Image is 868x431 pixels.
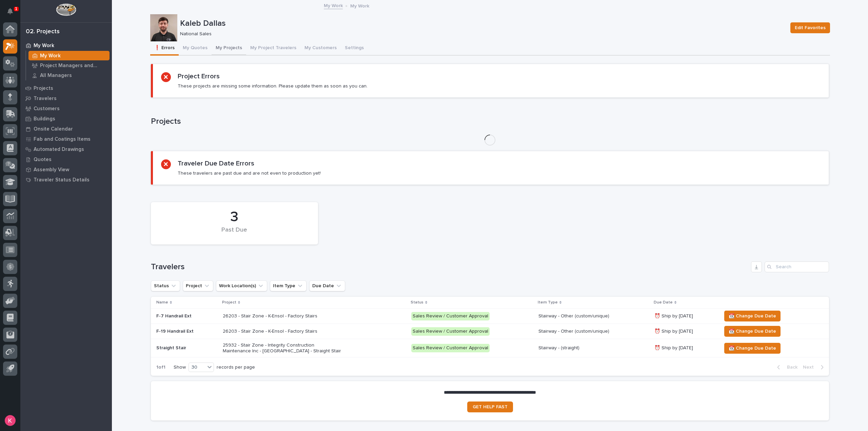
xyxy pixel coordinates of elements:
[473,405,508,409] span: GET HELP FAST
[26,61,112,70] a: Project Managers and Engineers
[156,299,168,306] p: Name
[467,401,513,412] a: GET HELP FAST
[180,31,782,37] p: National Sales
[309,280,345,291] button: Due Date
[654,345,716,351] p: ⏰ Ship by [DATE]
[162,209,307,226] div: 3
[3,4,17,18] button: Notifications
[350,2,369,9] p: My Work
[729,344,776,352] span: 📆 Change Due Date
[151,117,829,126] h1: Projects
[20,40,112,51] a: My Work
[772,364,800,370] button: Back
[178,83,368,89] p: These projects are missing some information. Please update them as soon as you can.
[150,41,179,56] button: ❗ Errors
[151,359,171,376] p: 1 of 1
[26,71,112,80] a: All Managers
[151,309,829,324] tr: F-7 Handrail Ext26203 - Stair Zone - K-Ensol - Factory StairsSales Review / Customer ApprovalStai...
[654,313,716,319] p: ⏰ Ship by [DATE]
[34,157,52,163] p: Quotes
[34,136,91,142] p: Fab and Coatings Items
[246,41,300,56] button: My Project Travelers
[411,344,490,352] div: Sales Review / Customer Approval
[729,327,776,335] span: 📆 Change Due Date
[324,1,343,9] a: My Work
[162,227,307,241] div: Past Due
[803,364,818,370] span: Next
[795,24,826,32] span: Edit Favorites
[20,103,112,114] a: Customers
[654,299,673,306] p: Due Date
[151,324,829,339] tr: F-19 Handrail Ext26203 - Stair Zone - K-Ensol - Factory StairsSales Review / Customer ApprovalSta...
[34,106,60,112] p: Customers
[411,327,490,336] div: Sales Review / Customer Approval
[538,329,649,334] p: Stairway - Other (custom/unique)
[34,96,57,102] p: Travelers
[411,299,423,306] p: Status
[654,329,716,334] p: ⏰ Ship by [DATE]
[26,28,60,36] div: 02. Projects
[151,280,180,291] button: Status
[20,154,112,164] a: Quotes
[156,329,217,334] p: F-19 Handrail Ext
[3,413,17,428] button: users-avatar
[270,280,307,291] button: Item Type
[300,41,341,56] button: My Customers
[538,313,649,319] p: Stairway - Other (custom/unique)
[40,53,61,59] p: My Work
[189,364,205,371] div: 30
[34,85,53,92] p: Projects
[156,345,217,351] p: Straight Stair
[26,51,112,60] a: My Work
[40,63,107,69] p: Project Managers and Engineers
[183,280,213,291] button: Project
[156,313,217,319] p: F-7 Handrail Ext
[151,262,748,272] h1: Travelers
[20,83,112,93] a: Projects
[223,329,341,334] p: 26203 - Stair Zone - K-Ensol - Factory Stairs
[765,261,829,272] input: Search
[724,343,781,354] button: 📆 Change Due Date
[216,280,267,291] button: Work Location(s)
[34,167,69,173] p: Assembly View
[217,365,255,370] p: records per page
[783,364,797,370] span: Back
[34,126,73,132] p: Onsite Calendar
[212,41,246,56] button: My Projects
[178,170,321,176] p: These travelers are past due and are not even to production yet!
[8,8,17,19] div: Notifications1
[20,93,112,103] a: Travelers
[223,342,341,354] p: 25932 - Stair Zone - Integrity Construction Maintenance Inc - [GEOGRAPHIC_DATA] - Straight Stair
[56,3,76,16] img: Workspace Logo
[20,164,112,175] a: Assembly View
[174,365,186,370] p: Show
[724,311,781,321] button: 📆 Change Due Date
[34,116,55,122] p: Buildings
[790,22,830,33] button: Edit Favorites
[20,144,112,154] a: Automated Drawings
[34,146,84,153] p: Automated Drawings
[180,19,785,28] p: Kaleb Dallas
[34,43,54,49] p: My Work
[20,175,112,185] a: Traveler Status Details
[20,124,112,134] a: Onsite Calendar
[729,312,776,320] span: 📆 Change Due Date
[341,41,368,56] button: Settings
[20,114,112,124] a: Buildings
[20,134,112,144] a: Fab and Coatings Items
[538,299,558,306] p: Item Type
[151,339,829,357] tr: Straight Stair25932 - Stair Zone - Integrity Construction Maintenance Inc - [GEOGRAPHIC_DATA] - S...
[800,364,829,370] button: Next
[179,41,212,56] button: My Quotes
[724,326,781,337] button: 📆 Change Due Date
[178,72,220,80] h2: Project Errors
[411,312,490,320] div: Sales Review / Customer Approval
[178,159,254,168] h2: Traveler Due Date Errors
[34,177,90,183] p: Traveler Status Details
[223,313,341,319] p: 26203 - Stair Zone - K-Ensol - Factory Stairs
[15,6,17,11] p: 1
[538,345,649,351] p: Stairway - (straight)
[222,299,236,306] p: Project
[40,73,72,79] p: All Managers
